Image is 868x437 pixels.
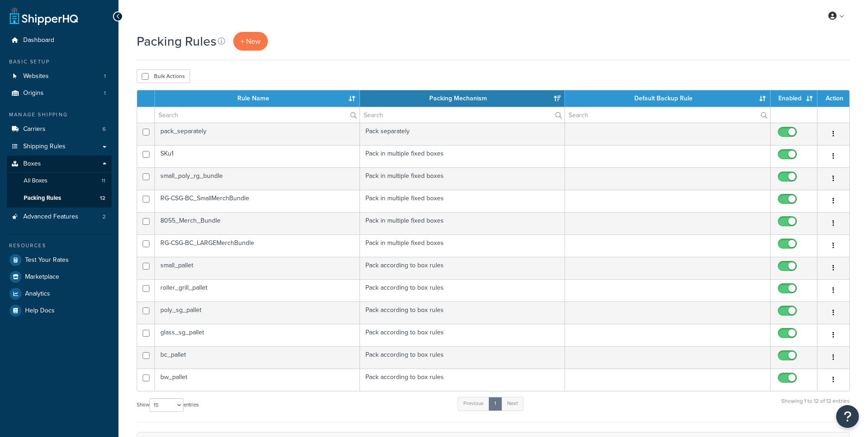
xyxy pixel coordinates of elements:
span: 1 [104,73,106,80]
td: Pack in multiple fixed boxes [360,234,565,257]
span: Websites [23,73,49,80]
a: Packing Rules 12 [7,190,112,207]
a: Boxes [7,156,112,172]
span: 12 [100,194,105,202]
select: Showentries [149,398,184,412]
button: Bulk Actions [137,69,190,83]
span: Advanced Features [23,213,78,221]
td: RG-CSG-BC_SmallMerchBundle [155,190,360,212]
td: roller_grill_pallet [155,279,360,302]
a: Carriers 6 [7,121,112,138]
span: 6 [103,125,106,133]
td: Pack in multiple fixed boxes [360,190,565,212]
span: Marketplace [25,273,59,281]
th: Packing Mechanism: activate to sort column ascending [360,90,565,107]
span: + New [241,36,261,47]
a: Next [501,397,524,411]
div: Basic Setup [7,58,112,66]
a: Help Docs [7,302,112,319]
td: poly_sg_pallet [155,302,360,324]
a: Dashboard [7,32,112,49]
span: Test Your Rates [25,256,69,264]
span: 11 [102,177,105,185]
span: Dashboard [23,36,54,44]
td: small_pallet [155,257,360,279]
a: Origins 1 [7,85,112,102]
div: Showing 1 to 12 of 12 entries [781,396,850,416]
div: Manage Shipping [7,111,112,119]
a: Websites 1 [7,68,112,85]
td: Pack according to box rules [360,346,565,369]
td: Pack according to box rules [360,302,565,324]
td: 8055_Merch_Bundle [155,212,360,234]
a: Test Your Rates [7,252,112,268]
span: All Boxes [24,177,47,185]
span: Origins [23,89,44,97]
td: bw_pallet [155,369,360,391]
a: ShipperHQ Home [10,7,78,25]
input: Search [155,107,360,123]
td: Pack according to box rules [360,369,565,391]
span: 2 [103,213,106,221]
input: Search [565,107,770,123]
th: Action [817,90,849,107]
li: Carriers [7,121,112,138]
span: 1 [104,89,106,97]
th: Enabled: activate to sort column ascending [770,90,817,107]
a: Advanced Features 2 [7,208,112,225]
a: Previous [457,397,489,411]
a: All Boxes 11 [7,172,112,189]
li: Websites [7,68,112,85]
a: Analytics [7,286,112,302]
label: Show entries [137,398,199,412]
td: RG-CSG-BC_LARGEMerchBundle [155,234,360,257]
a: 1 [488,397,502,411]
span: Shipping Rules [23,143,66,151]
div: Resources [7,242,112,250]
th: Rule Name: activate to sort column ascending [155,90,360,107]
a: Marketplace [7,269,112,285]
td: Pack in multiple fixed boxes [360,212,565,234]
td: SKu1 [155,145,360,167]
td: Pack according to box rules [360,257,565,279]
td: Pack in multiple fixed boxes [360,167,565,190]
td: small_poly_rg_bundle [155,167,360,190]
td: Pack according to box rules [360,324,565,346]
li: Advanced Features [7,208,112,225]
span: Boxes [23,160,41,168]
td: Pack separately [360,123,565,145]
td: pack_separately [155,123,360,145]
h1: Packing Rules [137,32,216,50]
td: Pack in multiple fixed boxes [360,145,565,167]
td: glass_sg_pallet [155,324,360,346]
li: Boxes [7,156,112,208]
li: Origins [7,85,112,102]
li: Packing Rules [7,190,112,207]
li: All Boxes [7,172,112,189]
a: + New [233,32,268,51]
td: Pack according to box rules [360,279,565,302]
span: Packing Rules [24,194,61,202]
td: bc_pallet [155,346,360,369]
span: Carriers [23,125,46,133]
a: Shipping Rules [7,138,112,155]
span: Help Docs [25,307,55,315]
input: Search [360,107,565,123]
th: Default Backup Rule: activate to sort column ascending [565,90,770,107]
button: Open Resource Center [836,405,859,428]
span: Analytics [25,290,50,298]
